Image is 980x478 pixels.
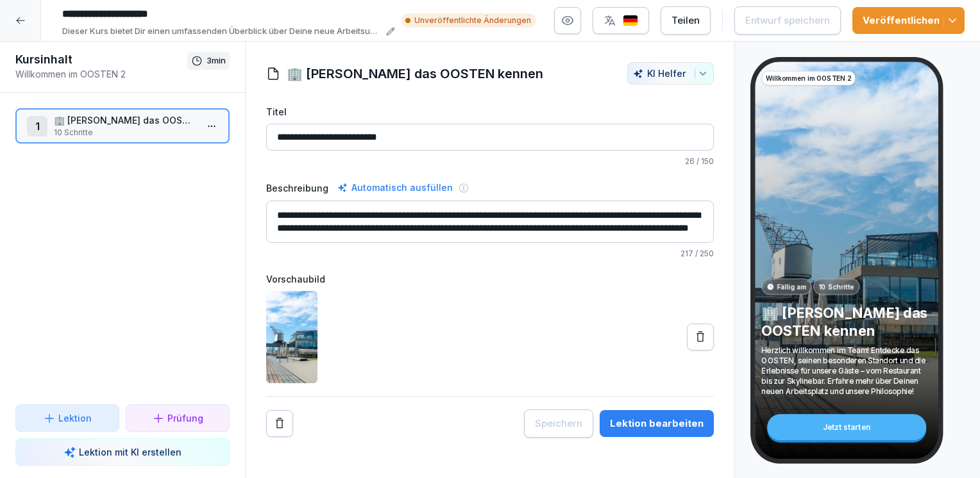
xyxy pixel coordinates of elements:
[623,15,638,27] img: de.svg
[266,272,714,286] label: Vorschaubild
[126,404,230,432] button: Prüfung
[167,411,203,425] p: Prüfung
[734,6,841,35] button: Entwurf speichern
[207,54,226,67] p: 3 min
[633,68,708,79] div: KI Helfer
[863,13,954,28] div: Veröffentlichen
[335,180,455,195] div: Automatisch ausfüllen
[287,64,543,83] h1: 🏢 [PERSON_NAME] das OOSTEN kennen
[58,411,92,425] p: Lektion
[15,404,119,432] button: Lektion
[15,108,230,144] div: 1🏢 [PERSON_NAME] das OOSTEN kennen10 Schritte
[266,410,293,437] button: Remove
[767,414,926,440] div: Jetzt starten
[266,248,714,260] p: / 250
[672,13,700,28] div: Teilen
[54,127,196,138] p: 10 Schritte
[266,156,714,167] p: / 150
[79,445,182,459] p: Lektion mit KI erstellen
[818,282,854,292] p: 10 Schritte
[761,304,932,340] p: 🏢 [PERSON_NAME] das OOSTEN kennen
[852,7,965,34] button: Veröffentlichen
[266,105,714,119] label: Titel
[266,291,317,383] img: nwo015mofveagq06ytd09ycs.png
[745,13,830,28] div: Entwurf speichern
[54,113,196,127] p: 🏢 [PERSON_NAME] das OOSTEN kennen
[535,416,582,431] div: Speichern
[766,73,851,83] p: Willkommen im OOSTEN 2
[661,6,711,35] button: Teilen
[15,67,187,81] p: Willkommen im OOSTEN 2
[777,282,806,292] p: Fällig am
[266,181,328,195] label: Beschreibung
[685,156,695,166] span: 26
[62,25,382,38] p: Dieser Kurs bietet Dir einen umfassenden Überblick über Deine neue Arbeitsumgebung, das Team und ...
[524,409,593,438] button: Speichern
[610,416,704,431] div: Lektion bearbeiten
[15,52,187,67] h1: Kursinhalt
[680,249,693,258] span: 217
[15,438,230,466] button: Lektion mit KI erstellen
[627,62,714,85] button: KI Helfer
[414,15,531,26] p: Unveröffentlichte Änderungen
[761,345,932,397] p: Herzlich willkommen im Team! Entdecke das OOSTEN, seinen besonderen Standort und die Erlebnisse f...
[600,410,714,437] button: Lektion bearbeiten
[27,116,47,136] div: 1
